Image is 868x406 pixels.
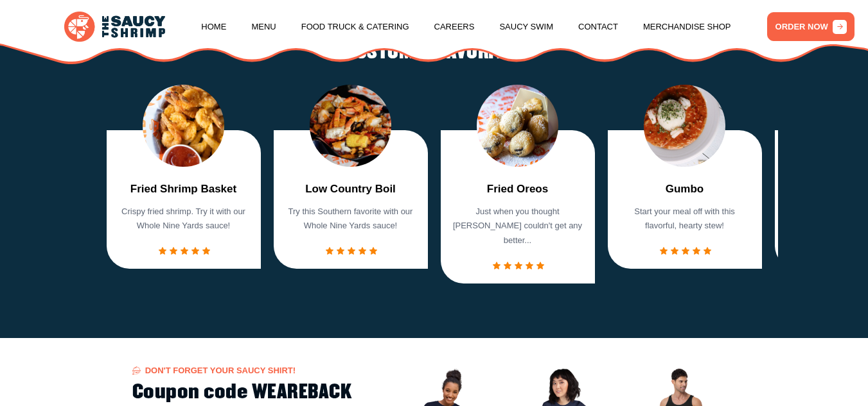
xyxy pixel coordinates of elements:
[118,205,250,234] p: Crispy fried shrimp. Try it with our Whole Nine Yards sauce!
[251,3,276,51] a: Menu
[305,181,396,198] a: Low Country Boil
[452,205,584,248] p: Just when you thought [PERSON_NAME] couldn't get any better...
[143,85,225,167] img: food Image
[477,85,559,167] img: food Image
[201,3,226,51] a: Home
[274,85,428,269] div: 2 / 7
[132,366,296,375] span: Don't forget your Saucy Shirt!
[285,205,417,234] p: Try this Southern favorite with our Whole Nine Yards sauce!
[434,3,475,51] a: Careers
[310,85,392,167] img: food Image
[487,181,548,198] a: Fried Oreos
[619,205,751,234] p: Start your meal off with this flavorful, hearty stew!
[767,12,855,41] a: ORDER NOW
[666,181,704,198] a: Gumbo
[643,3,731,51] a: Merchandise Shop
[441,85,595,283] div: 3 / 7
[107,85,261,269] div: 1 / 7
[608,85,762,269] div: 4 / 7
[499,3,553,51] a: Saucy Swim
[301,3,409,51] a: Food Truck & Catering
[578,3,618,51] a: Contact
[64,12,164,42] img: logo
[644,85,726,167] img: food Image
[130,181,236,198] a: Fried Shrimp Basket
